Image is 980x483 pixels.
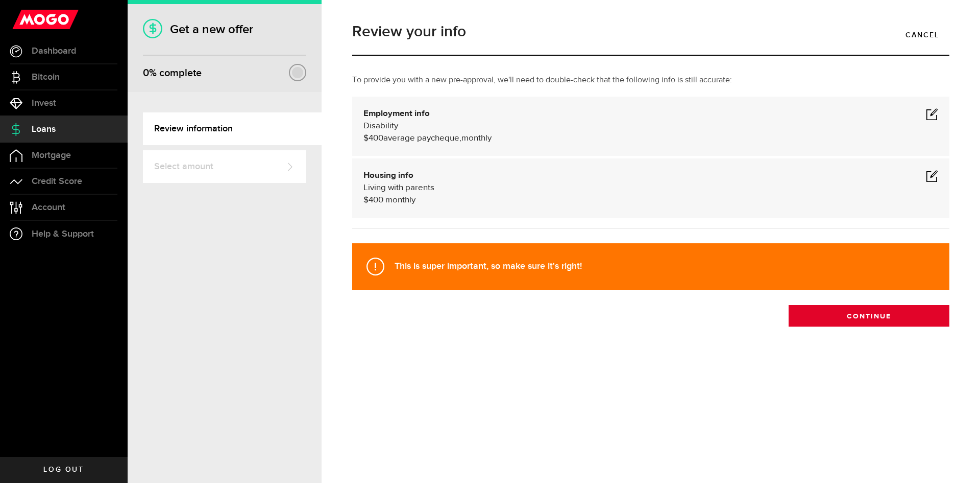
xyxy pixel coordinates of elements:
[385,196,415,204] span: monthly
[32,177,82,186] span: Credit Score
[363,196,369,204] span: $
[352,74,949,86] p: To provide you with a new pre-approval, we'll need to double-check that the following info is sti...
[143,64,202,82] div: % complete
[363,171,413,180] b: Housing info
[32,73,60,82] span: Bitcoin
[352,24,949,39] h1: Review your info
[143,150,306,183] a: Select amount
[383,134,461,143] span: average paycheque,
[32,47,76,56] span: Dashboard
[363,109,430,118] b: Employment info
[32,151,71,160] span: Mortgage
[32,125,56,134] span: Loans
[363,122,398,130] span: Disability
[143,67,149,79] span: 0
[789,305,949,327] button: Continue
[8,4,39,35] button: Open LiveChat chat widget
[895,24,949,45] a: Cancel
[143,22,306,37] h1: Get a new offer
[369,196,383,204] span: 400
[395,261,582,271] strong: This is super important, so make sure it's right!
[32,229,94,239] span: Help & Support
[32,99,56,108] span: Invest
[461,134,492,143] span: monthly
[363,183,434,192] span: Living with parents
[32,203,65,212] span: Account
[143,112,322,145] a: Review information
[363,134,383,143] span: $400
[43,466,84,473] span: Log out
